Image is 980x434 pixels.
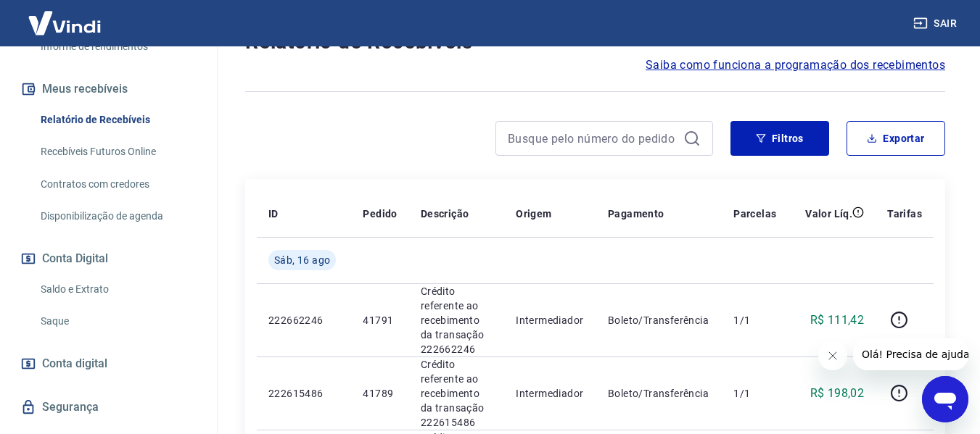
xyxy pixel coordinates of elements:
[17,243,199,275] button: Conta Digital
[274,253,330,267] span: Sáb, 16 ago
[733,313,776,327] p: 1/1
[421,357,493,430] p: Crédito referente ao recebimento da transação 222615486
[516,206,551,221] p: Origem
[35,201,199,231] a: Disponibilização de agenda
[268,386,339,401] p: 222615486
[910,10,963,37] button: Sair
[35,275,199,304] a: Saldo e Extrato
[733,386,776,401] p: 1/1
[42,354,107,374] span: Conta digital
[421,284,493,356] p: Crédito referente ao recebimento da transação 222662246
[17,1,112,45] img: Vindi
[17,391,199,423] a: Segurança
[805,206,852,221] p: Valor Líq.
[853,338,968,370] iframe: Mensagem da empresa
[268,313,339,327] p: 222662246
[17,348,199,380] a: Conta digital
[35,170,199,199] a: Contratos com credores
[818,341,847,370] iframe: Fechar mensagem
[887,206,922,221] p: Tarifas
[516,386,585,401] p: Intermediador
[35,32,199,62] a: Informe de rendimentos
[35,105,199,135] a: Relatório de Recebíveis
[733,206,776,221] p: Parcelas
[922,376,968,422] iframe: Botão para abrir a janela de mensagens
[516,313,585,327] p: Intermediador
[9,10,122,22] span: Olá! Precisa de ajuda?
[810,385,865,402] p: R$ 198,02
[363,313,397,327] p: 41791
[847,121,945,156] button: Exportar
[810,312,865,329] p: R$ 111,42
[421,206,469,221] p: Descrição
[608,206,664,221] p: Pagamento
[35,137,199,167] a: Recebíveis Futuros Online
[646,57,945,74] a: Saiba como funciona a programação dos recebimentos
[17,73,199,105] button: Meus recebíveis
[608,313,710,327] p: Boleto/Transferência
[363,386,397,401] p: 41789
[363,206,397,221] p: Pedido
[608,386,710,401] p: Boleto/Transferência
[268,206,279,221] p: ID
[35,306,199,336] a: Saque
[508,128,678,149] input: Busque pelo número do pedido
[730,121,829,156] button: Filtros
